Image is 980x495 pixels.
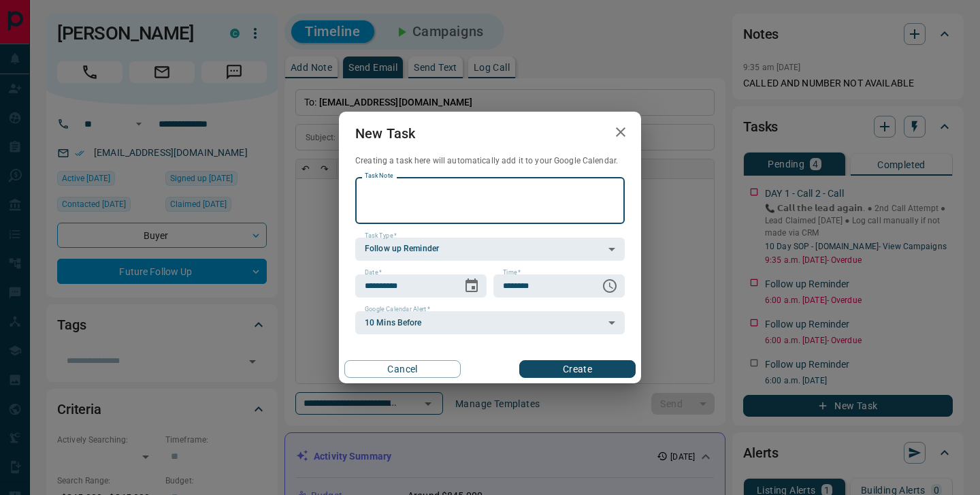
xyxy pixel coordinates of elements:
[458,272,485,300] button: Choose date, selected date is Sep 16, 2025
[365,268,382,277] label: Date
[355,311,625,334] div: 10 Mins Before
[339,112,431,155] h2: New Task
[519,360,636,378] button: Create
[355,155,625,167] p: Creating a task here will automatically add it to your Google Calendar.
[503,268,521,277] label: Time
[365,305,430,314] label: Google Calendar Alert
[365,172,393,180] label: Task Note
[365,231,397,240] label: Task Type
[355,238,625,261] div: Follow up Reminder
[596,272,623,300] button: Choose time, selected time is 6:00 AM
[344,360,461,378] button: Cancel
